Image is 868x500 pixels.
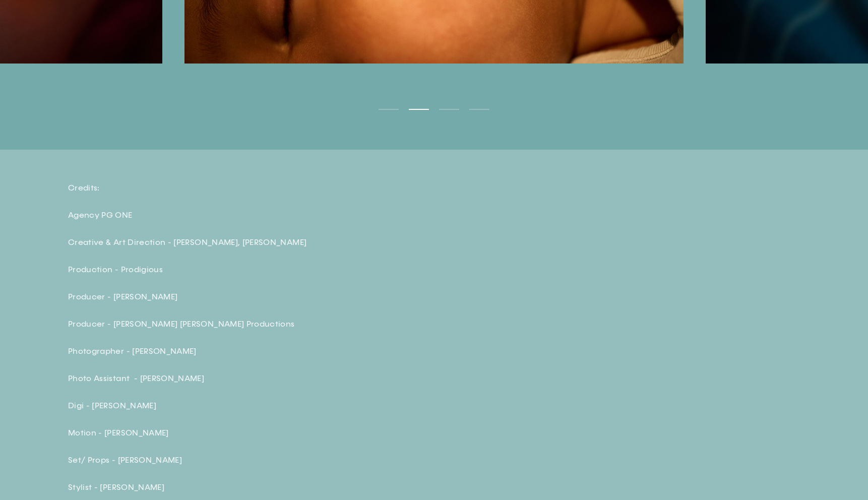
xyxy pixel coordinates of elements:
button: 2 [409,109,429,110]
p: Stylist - [PERSON_NAME] [68,482,421,493]
button: 3 [439,109,459,110]
button: 4 [469,109,489,110]
p: Producer - [PERSON_NAME] [68,291,421,302]
p: Agency PG ONE [68,210,421,221]
p: Motion - [PERSON_NAME] [68,427,421,439]
p: Production - Prodigious [68,264,421,275]
p: Photographer - [PERSON_NAME] [68,346,421,357]
p: Credits: [68,182,421,194]
p: Digi - [PERSON_NAME] [68,400,421,411]
button: 1 [379,109,399,110]
p: Set/ Props - [PERSON_NAME] [68,455,421,466]
p: Photo Assistant - [PERSON_NAME] [68,373,421,384]
p: Producer - [PERSON_NAME] [PERSON_NAME] Productions [68,319,421,330]
p: Creative & Art Direction - [PERSON_NAME], [PERSON_NAME] [68,237,421,248]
